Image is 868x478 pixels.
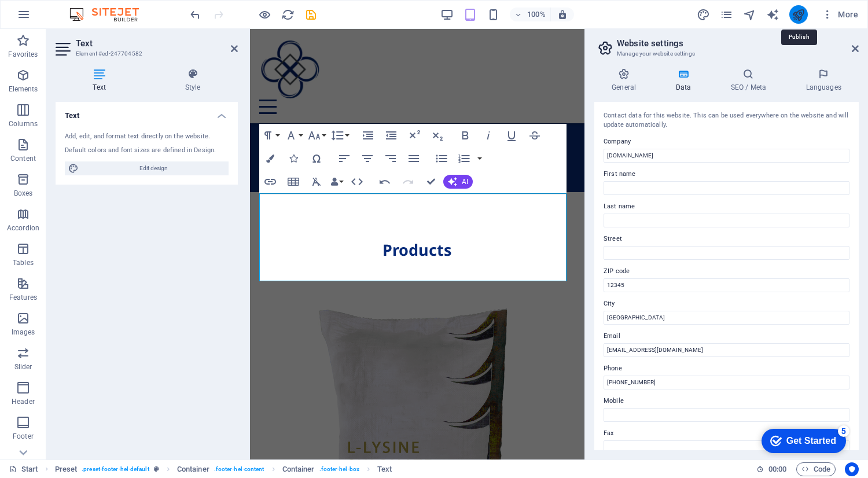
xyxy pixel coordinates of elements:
button: Colors [259,147,281,170]
span: Click to select. Double-click to edit [177,462,209,476]
button: Line Height [329,124,351,147]
button: navigator [743,8,757,21]
span: AI [462,178,468,185]
label: Mobile [604,394,849,408]
p: Boxes [14,189,33,198]
span: Code [801,462,830,476]
p: Images [12,328,35,337]
button: Ordered List [475,147,484,170]
label: First name [604,167,849,181]
button: publish [789,5,808,24]
span: Edit design [82,161,225,175]
button: Align Center [356,147,378,170]
button: undo [188,8,202,21]
button: Strikethrough [524,124,546,147]
i: Reload page [281,8,295,21]
p: Favorites [8,50,38,59]
h4: Data [658,68,713,93]
button: More [817,5,863,24]
label: Phone [604,362,849,376]
i: Pages (Ctrl+Alt+S) [720,8,733,21]
h4: Languages [788,68,859,93]
button: Increase Indent [357,124,379,147]
button: Data Bindings [329,170,345,193]
h4: Text [56,102,238,123]
span: 00 00 [768,462,786,476]
label: Company [604,135,849,149]
nav: breadcrumb [55,462,392,476]
i: This element is a customizable preset [154,466,159,472]
button: Paragraph Format [259,124,281,147]
div: Get Started [34,13,84,23]
button: Align Justify [403,147,425,170]
div: Add, edit, and format text directly on the website. [65,132,229,142]
label: City [604,297,849,311]
button: 100% [510,8,551,21]
p: Features [9,293,37,302]
button: Insert Table [282,170,304,193]
div: Contact data for this website. This can be used everywhere on the website and will update automat... [604,111,849,130]
h2: Text [76,38,238,49]
i: Design (Ctrl+Alt+Y) [697,8,710,21]
span: . footer-hel-content [214,462,264,476]
div: 5 [86,2,97,14]
span: . footer-hel-box [319,462,359,476]
span: : [777,465,778,473]
h6: 100% [527,8,546,21]
p: Tables [13,258,34,267]
button: pages [720,8,734,21]
button: Unordered List [431,147,453,170]
h6: Session time [756,462,787,476]
label: Email [604,329,849,343]
button: reload [281,8,295,21]
button: Italic (Ctrl+I) [477,124,499,147]
h3: Manage your website settings [617,49,836,59]
p: Elements [9,84,38,94]
button: Font Family [282,124,304,147]
h4: Text [56,68,148,93]
img: Editor Logo [67,8,153,21]
label: ZIP code [604,264,849,278]
button: HTML [346,170,368,193]
button: Bold (Ctrl+B) [454,124,476,147]
button: design [697,8,711,21]
button: Font Size [306,124,328,147]
i: Undo: change_data (Ctrl+Z) [189,8,202,21]
i: Save (Ctrl+S) [304,8,318,21]
h2: Website settings [617,38,859,49]
button: Usercentrics [845,462,859,476]
h3: Element #ed-247704582 [76,49,215,59]
p: Header [12,397,35,406]
button: Clear Formatting [306,170,328,193]
button: Decrease Indent [380,124,402,147]
button: Align Right [380,147,402,170]
h4: Style [148,68,238,93]
button: AI [443,175,473,189]
button: Undo (Ctrl+Z) [374,170,396,193]
button: Confirm (Ctrl+⏎) [420,170,442,193]
p: Slider [14,362,32,372]
span: . preset-footer-hel-default [82,462,149,476]
h4: SEO / Meta [713,68,788,93]
h4: General [594,68,658,93]
button: Redo (Ctrl+Shift+Z) [397,170,419,193]
div: Get Started 5 items remaining, 0% complete [9,6,94,30]
a: Click to cancel selection. Double-click to open Pages [9,462,38,476]
button: Code [796,462,836,476]
i: Navigator [743,8,756,21]
span: Click to select. Double-click to edit [55,462,78,476]
button: Ordered List [453,147,475,170]
button: Underline (Ctrl+U) [501,124,523,147]
i: On resize automatically adjust zoom level to fit chosen device. [557,9,568,20]
span: Click to select. Double-click to edit [377,462,392,476]
label: Street [604,232,849,246]
button: Superscript [403,124,425,147]
button: Edit design [65,161,229,175]
button: Align Left [333,147,355,170]
button: Click here to leave preview mode and continue editing [258,8,271,21]
span: Click to select. Double-click to edit [282,462,315,476]
p: Content [10,154,36,163]
label: Last name [604,200,849,214]
p: Accordion [7,223,39,233]
p: Columns [9,119,38,128]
